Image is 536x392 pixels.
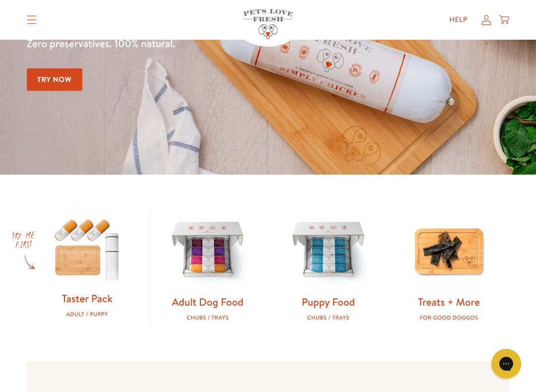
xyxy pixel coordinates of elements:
[404,315,493,321] div: For good doggos
[163,315,252,321] div: Chubs / Trays
[418,295,480,309] a: Treats + More
[441,10,475,30] a: Help
[486,345,526,382] iframe: Gorgias live chat messenger
[172,295,243,309] a: Adult Dog Food
[284,315,373,321] div: Chubs / Trays
[62,291,112,306] a: Taster Pack
[243,9,293,39] img: Pets Love Fresh
[302,295,355,309] a: Puppy Food
[43,311,132,318] div: Adult / Puppy
[27,68,82,91] a: Try Now
[19,7,45,32] summary: Translation missing: en.sections.header.menu
[27,35,348,53] p: Zero preservatives. 100% natural.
